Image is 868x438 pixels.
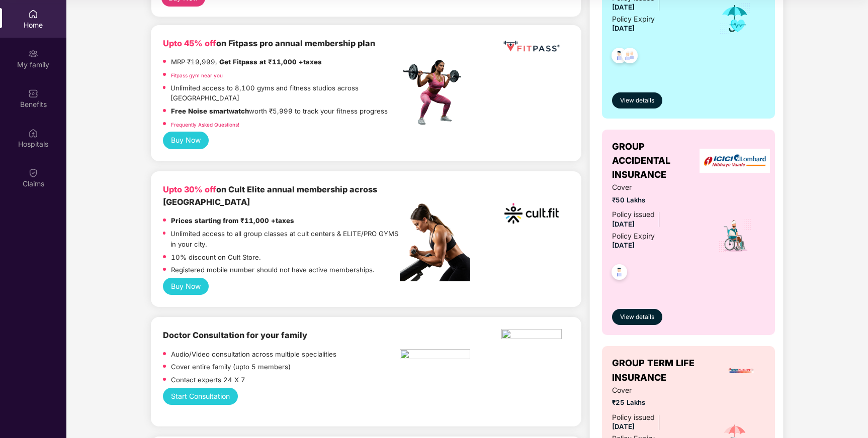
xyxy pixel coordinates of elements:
p: Audio/Video consultation across multiple specialities [171,349,336,360]
b: on Cult Elite annual membership across [GEOGRAPHIC_DATA] [163,184,377,207]
img: pngtree-physiotherapy-physiotherapist-rehab-disability-stretching-png-image_6063262.png [400,349,470,362]
span: GROUP ACCIDENTAL INSURANCE [612,140,705,182]
span: [DATE] [612,422,635,430]
img: insurerLogo [700,149,770,173]
p: Registered mobile number should not have active memberships. [171,265,375,275]
img: svg+xml;base64,PHN2ZyB4bWxucz0iaHR0cDovL3d3dy53My5vcmcvMjAwMC9zdmciIHdpZHRoPSI0OC45NDMiIGhlaWdodD... [607,45,632,69]
div: Policy issued [612,209,655,220]
img: svg+xml;base64,PHN2ZyB4bWxucz0iaHR0cDovL3d3dy53My5vcmcvMjAwMC9zdmciIHdpZHRoPSI0OC45NDMiIGhlaWdodD... [607,261,632,286]
img: pc2.png [400,203,470,281]
img: svg+xml;base64,PHN2ZyB3aWR0aD0iMjAiIGhlaWdodD0iMjAiIHZpZXdCb3g9IjAgMCAyMCAyMCIgZmlsbD0ibm9uZSIgeG... [28,49,38,59]
img: svg+xml;base64,PHN2ZyBpZD0iSG9zcGl0YWxzIiB4bWxucz0iaHR0cDovL3d3dy53My5vcmcvMjAwMC9zdmciIHdpZHRoPS... [28,128,38,138]
button: Buy Now [163,132,209,149]
span: GROUP TERM LIFE INSURANCE [612,356,718,385]
img: fppp.png [501,37,562,56]
b: Upto 45% off [163,38,216,48]
span: Cover [612,182,705,193]
p: Contact experts 24 X 7 [171,375,245,385]
img: cult.png [501,183,562,244]
a: Fitpass gym near you [171,72,223,78]
img: insurerLogo [728,357,755,384]
button: View details [612,92,662,108]
strong: Free Noise smartwatch [171,107,249,115]
img: svg+xml;base64,PHN2ZyB4bWxucz0iaHR0cDovL3d3dy53My5vcmcvMjAwMC9zdmciIHdpZHRoPSI0OC45NDMiIGhlaWdodD... [618,45,642,69]
img: svg+xml;base64,PHN2ZyBpZD0iQmVuZWZpdHMiIHhtbG5zPSJodHRwOi8vd3d3LnczLm9yZy8yMDAwL3N2ZyIgd2lkdGg9Ij... [28,88,38,98]
span: View details [620,96,654,105]
div: Policy issued [612,412,655,423]
span: [DATE] [612,24,635,32]
strong: Prices starting from ₹11,000 +taxes [171,216,294,225]
strong: Get Fitpass at ₹11,000 +taxes [219,58,322,66]
span: [DATE] [612,241,635,249]
a: Frequently Asked Questions! [171,122,239,128]
span: [DATE] [612,3,635,11]
img: icon [719,2,751,35]
b: Doctor Consultation for your family [163,330,307,340]
span: ₹50 Lakhs [612,195,705,205]
button: Buy Now [163,278,209,295]
img: icon [718,218,752,253]
b: on Fitpass pro annual membership plan [163,38,375,48]
div: Policy Expiry [612,14,655,25]
img: fpp.png [400,57,470,128]
span: [DATE] [612,220,635,228]
p: 10% discount on Cult Store. [171,252,261,263]
p: Cover entire family (upto 5 members) [171,362,291,372]
del: MRP ₹19,999, [171,58,217,66]
span: ₹25 Lakhs [612,397,705,408]
span: View details [620,312,654,322]
div: Policy Expiry [612,231,655,242]
p: worth ₹5,999 to track your fitness progress [171,106,388,117]
img: svg+xml;base64,PHN2ZyBpZD0iQ2xhaW0iIHhtbG5zPSJodHRwOi8vd3d3LnczLm9yZy8yMDAwL3N2ZyIgd2lkdGg9IjIwIi... [28,168,38,178]
img: physica%20-%20Edited.png [501,329,562,342]
b: Upto 30% off [163,184,216,194]
img: svg+xml;base64,PHN2ZyBpZD0iSG9tZSIgeG1sbnM9Imh0dHA6Ly93d3cudzMub3JnLzIwMDAvc3ZnIiB3aWR0aD0iMjAiIG... [28,9,38,19]
p: Unlimited access to all group classes at cult centers & ELITE/PRO GYMS in your city. [170,229,400,249]
button: Start Consultation [163,388,238,405]
button: View details [612,309,662,325]
span: Cover [612,385,705,396]
p: Unlimited access to 8,100 gyms and fitness studios across [GEOGRAPHIC_DATA] [170,83,400,103]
